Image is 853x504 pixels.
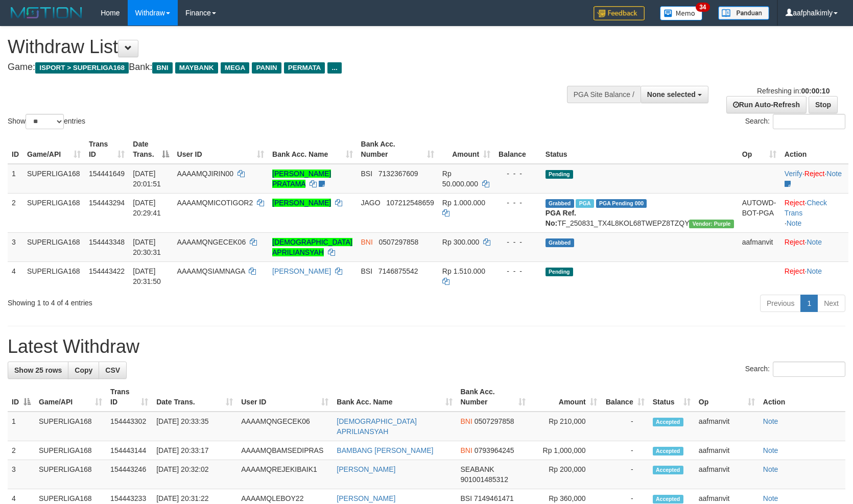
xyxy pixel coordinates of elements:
span: Rp 50.000.000 [442,170,478,188]
td: aafmanvit [695,460,759,489]
th: User ID: activate to sort column ascending [237,382,333,412]
span: Rp 300.000 [442,238,479,246]
span: AAAAMQJIRIN00 [177,170,233,178]
a: CSV [99,362,127,379]
td: Rp 200,000 [530,460,601,489]
span: BNI [152,62,172,74]
th: Amount: activate to sort column ascending [530,382,601,412]
th: Op: activate to sort column ascending [695,382,759,412]
input: Search: [773,114,845,129]
span: Copy 0507297858 to clipboard [475,417,514,425]
a: Note [807,238,822,246]
span: PANIN [252,62,281,74]
span: MEGA [221,62,250,74]
th: Balance: activate to sort column ascending [601,382,649,412]
div: - - - [499,169,537,179]
span: BSI [361,267,373,275]
td: - [601,460,649,489]
span: Grabbed [546,238,574,247]
td: Rp 1,000,000 [530,441,601,460]
div: - - - [499,237,537,247]
a: Next [817,295,845,312]
span: AAAAMQMICOTIGOR2 [177,199,253,207]
a: [PERSON_NAME] PRATAMA [272,170,331,188]
th: Date Trans.: activate to sort column descending [129,135,173,164]
span: Copy 0793964245 to clipboard [475,446,514,454]
th: Bank Acc. Number: activate to sort column ascending [357,135,438,164]
span: BSI [361,170,373,178]
td: 2 [8,441,35,460]
span: 154443348 [89,238,125,246]
td: AAAAMQREJEKIBAIK1 [237,460,333,489]
th: Status: activate to sort column ascending [649,382,695,412]
a: Note [826,170,842,178]
td: · · [780,193,848,232]
td: 154443144 [106,441,152,460]
td: · · [780,164,848,194]
span: Pending [546,268,573,276]
span: Copy 7146875542 to clipboard [378,267,418,275]
button: None selected [641,86,708,103]
a: [DEMOGRAPHIC_DATA] APRILIANSYAH [272,238,352,256]
a: [DEMOGRAPHIC_DATA] APRILIANSYAH [337,417,417,436]
a: Check Trans [785,199,827,217]
div: Showing 1 to 4 of 4 entries [8,294,348,308]
td: 4 [8,261,23,291]
h1: Withdraw List [8,37,558,57]
a: Note [787,219,802,227]
span: Copy [75,366,92,374]
th: Action [780,135,848,164]
span: [DATE] 20:29:41 [133,199,161,217]
th: Bank Acc. Number: activate to sort column ascending [457,382,530,412]
span: Accepted [653,466,683,474]
span: BNI [361,238,373,246]
span: BSI [461,494,472,502]
span: Rp 1.510.000 [442,267,485,275]
span: CSV [105,366,120,374]
a: [PERSON_NAME] [272,267,331,275]
span: JAGO [361,199,381,207]
span: Copy 0507297858 to clipboard [379,238,419,246]
label: Search: [745,362,845,377]
span: 154443294 [89,199,125,207]
span: Accepted [653,447,683,455]
th: Balance [494,135,541,164]
span: Copy 7132367609 to clipboard [378,170,418,178]
td: [DATE] 20:33:17 [152,441,237,460]
span: Show 25 rows [14,366,62,374]
span: AAAAMQNGECEK06 [177,238,246,246]
a: Show 25 rows [8,362,68,379]
td: [DATE] 20:33:35 [152,412,237,441]
b: PGA Ref. No: [546,209,576,227]
th: ID [8,135,23,164]
a: Stop [809,96,838,113]
th: Trans ID: activate to sort column ascending [85,135,129,164]
h1: Latest Withdraw [8,337,845,357]
span: SEABANK [461,465,494,473]
td: 154443302 [106,412,152,441]
span: 34 [696,3,709,12]
a: Reject [785,238,805,246]
a: Verify [785,170,802,178]
td: SUPERLIGA168 [35,460,106,489]
span: Marked by aafsoumeymey [576,199,594,208]
span: Vendor URL: https://trx4.1velocity.biz [689,220,733,228]
td: aafmanvit [695,412,759,441]
th: Date Trans.: activate to sort column ascending [152,382,237,412]
a: Previous [760,295,801,312]
h4: Game: Bank: [8,62,558,73]
td: AAAAMQBAMSEDIPRAS [237,441,333,460]
img: Button%20Memo.svg [660,6,703,20]
a: Run Auto-Refresh [726,96,807,113]
a: Reject [785,267,805,275]
th: Status [541,135,738,164]
a: Reject [785,199,805,207]
td: SUPERLIGA168 [35,412,106,441]
select: Showentries [26,114,64,129]
a: 1 [800,295,818,312]
td: 1 [8,412,35,441]
a: Copy [68,362,99,379]
div: - - - [499,266,537,276]
input: Search: [773,362,845,377]
a: Note [763,446,778,454]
